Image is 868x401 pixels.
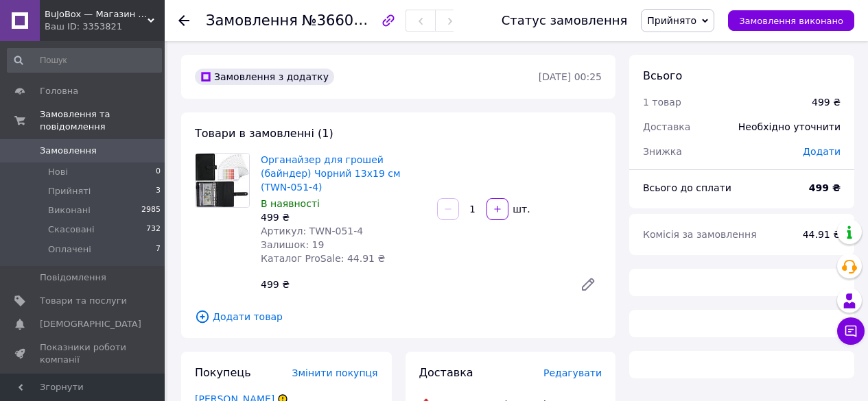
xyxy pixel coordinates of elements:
span: №366096256 [302,12,399,29]
a: Редагувати [574,271,602,298]
span: 44.91 ₴ [803,229,841,240]
span: [DEMOGRAPHIC_DATA] [40,318,141,330]
span: Залишок: 19 [261,239,324,250]
span: Покупець [195,366,251,379]
img: Органайзер для грошей (байндер) Чорний 13х19 см (TWN-051-4) [196,154,248,207]
a: Органайзер для грошей (байндер) Чорний 13х19 см (TWN-051-4) [261,154,401,193]
div: 499 ₴ [261,210,426,224]
button: Замовлення виконано [728,10,854,31]
span: Показники роботи компанії [40,341,127,366]
span: Оплачені [48,243,91,256]
span: Всього до сплати [643,182,731,193]
span: Нові [48,166,68,178]
span: Додати товар [195,309,602,324]
span: Знижка [643,146,682,157]
span: 2985 [141,204,161,217]
span: 1 товар [643,97,681,108]
span: BuJoBox — Магазин милої канцелярії для Bullet Journal та творчості [45,8,148,21]
span: Артикул: TWN-051-4 [261,226,363,236]
span: Прийнято [647,15,696,26]
div: 499 ₴ [255,275,569,294]
span: Товари в замовленні (1) [195,127,333,140]
span: Повідомлення [40,271,106,284]
span: Додати [803,146,841,157]
div: Необхідно уточнити [730,112,849,142]
span: Всього [643,69,682,82]
span: Доставка [419,366,473,379]
span: Доставка [643,121,690,132]
span: 732 [146,223,161,236]
span: Змінити покупця [292,367,378,378]
div: Повернутися назад [178,14,189,27]
span: В наявності [261,198,320,209]
div: Ваш ID: 3353821 [45,21,165,33]
span: Прийняті [48,185,91,197]
span: 3 [156,185,161,197]
div: Замовлення з додатку [195,69,334,85]
span: Замовлення та повідомлення [40,108,165,133]
span: Замовлення [206,12,298,29]
button: Чат з покупцем [837,317,865,345]
div: 499 ₴ [812,95,841,109]
input: Пошук [7,48,162,73]
span: Скасовані [48,223,95,236]
div: шт. [510,202,532,216]
span: Товари та послуги [40,295,127,307]
span: Комісія за замовлення [643,229,757,240]
span: Головна [40,85,78,97]
time: [DATE] 00:25 [539,71,602,82]
b: 499 ₴ [809,182,841,193]
span: Редагувати [543,367,602,378]
span: Каталог ProSale: 44.91 ₴ [261,253,385,264]
span: Замовлення [40,145,97,157]
span: Виконані [48,204,91,217]
span: 0 [156,166,161,178]
div: Статус замовлення [502,14,628,27]
span: 7 [156,243,161,256]
span: Замовлення виконано [739,16,843,26]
